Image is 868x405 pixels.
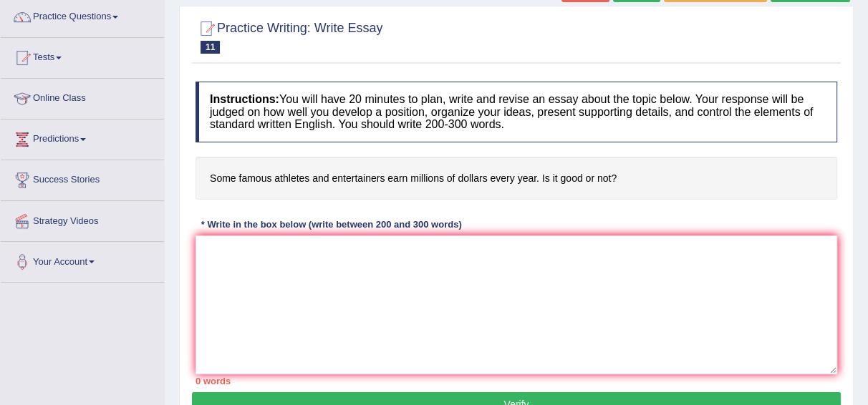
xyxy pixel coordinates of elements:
b: Instructions: [210,93,279,105]
span: 11 [201,41,220,54]
h4: You will have 20 minutes to plan, write and revise an essay about the topic below. Your response ... [196,82,837,142]
a: Predictions [1,119,164,155]
h2: Practice Writing: Write Essay [196,18,382,54]
a: Tests [1,38,164,74]
a: Success Stories [1,160,164,196]
a: Online Class [1,79,164,114]
a: Your Account [1,242,164,278]
h4: Some famous athletes and entertainers earn millions of dollars every year. Is it good or not? [196,157,837,200]
a: Strategy Videos [1,201,164,237]
div: * Write in the box below (write between 200 and 300 words) [196,218,467,231]
div: 0 words [196,374,837,388]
